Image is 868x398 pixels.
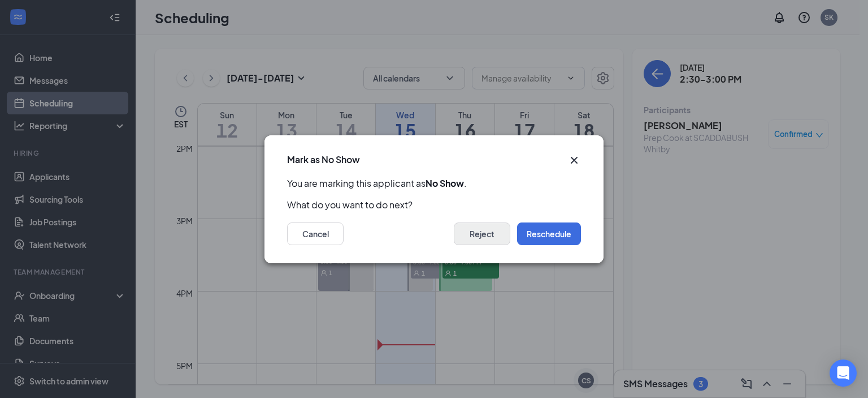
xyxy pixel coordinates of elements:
[287,199,581,211] p: What do you want to do next?
[287,222,344,245] button: Cancel
[287,177,581,190] p: You are marking this applicant as .
[567,153,581,167] svg: Cross
[454,222,510,245] button: Reject
[426,177,464,189] b: No Show
[567,153,581,167] button: Close
[830,360,857,387] div: Open Intercom Messenger
[287,153,360,166] h3: Mark as No Show
[517,222,581,245] button: Reschedule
